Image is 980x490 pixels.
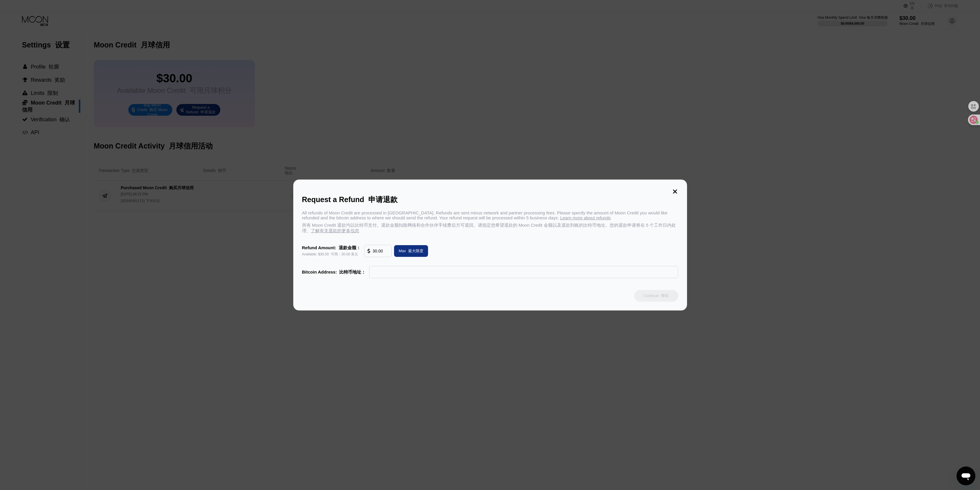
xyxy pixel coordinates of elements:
[302,269,366,275] div: Bitcoin Address:
[302,223,676,233] font: 所有 Moon Credit 退款均以比特币支付。退款金额扣除网络和合作伙伴手续费后方可退回。请指定您希望退款的 Moon Credit 金额以及退款到账的比特币地址。您的退款申请将在 5 个工...
[399,248,423,254] div: Max
[957,467,975,485] iframe: 用于启动消息传送窗口的按钮，正在对话
[339,245,361,250] font: 退款金额：
[302,252,361,257] div: Available: $30.00
[560,215,611,220] span: Learn more about refunds
[302,245,361,251] div: Refund Amount:
[331,252,358,256] font: 可用：30.00 美元
[368,195,398,204] font: 申请退款
[373,245,388,257] input: 10.00
[339,269,366,274] font: 比特币地址：
[408,249,423,253] font: 最大限度
[302,195,678,204] div: Request a Refund
[392,245,428,257] div: Max 最大限度
[311,228,359,234] span: 了解有关退款的更多信息
[302,210,678,236] div: All refunds of Moon Credit are processed in [GEOGRAPHIC_DATA]. Refunds are sent minus network and...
